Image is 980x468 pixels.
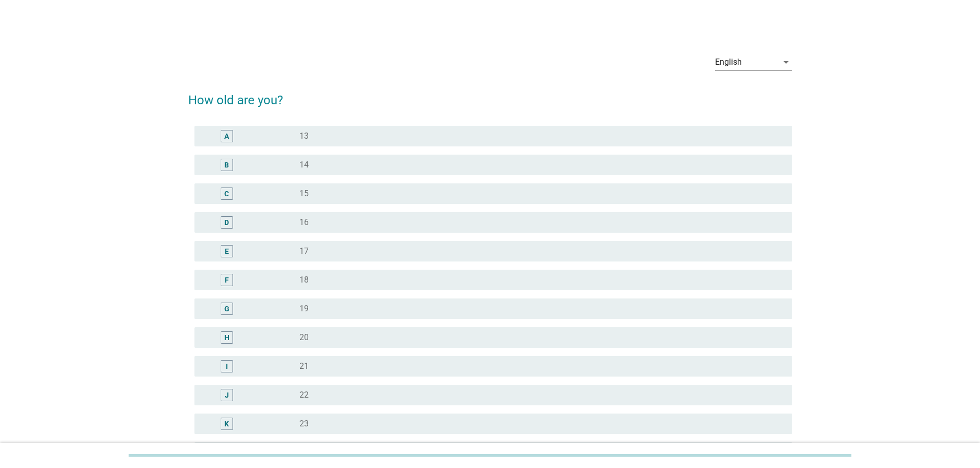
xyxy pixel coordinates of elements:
[226,361,228,371] div: I
[224,332,229,343] div: H
[188,81,792,109] h2: How old are you?
[299,419,309,429] label: 23
[715,58,742,67] div: English
[780,56,792,68] i: arrow_drop_down
[224,130,229,141] div: A
[299,304,309,314] label: 19
[299,390,309,400] label: 22
[224,217,229,228] div: D
[299,217,309,228] label: 16
[224,188,229,199] div: C
[299,275,309,285] label: 18
[224,418,229,429] div: K
[225,246,229,256] div: E
[225,389,229,400] div: J
[299,361,309,371] label: 21
[299,160,309,170] label: 14
[299,131,309,141] label: 13
[299,189,309,199] label: 15
[299,332,309,343] label: 20
[224,303,229,314] div: G
[224,159,229,170] div: B
[299,246,309,256] label: 17
[225,274,229,285] div: F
